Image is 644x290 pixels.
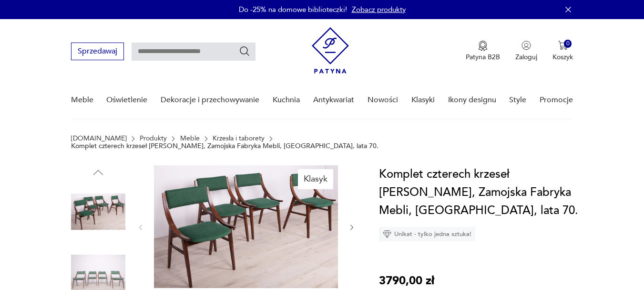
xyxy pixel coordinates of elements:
div: Klasyk [298,169,333,189]
a: Promocje [540,82,573,118]
img: Zdjęcie produktu Komplet czterech krzeseł Skoczek, Zamojska Fabryka Mebli, Polska, lata 70. [154,165,338,288]
a: Meble [180,135,200,142]
button: Patyna B2B [466,41,500,62]
a: Nowości [368,82,398,118]
div: 0 [564,40,572,48]
button: Szukaj [239,45,250,57]
a: Ikony designu [448,82,496,118]
button: Zaloguj [515,41,537,62]
p: Zaloguj [515,53,537,62]
a: Krzesła i taborety [213,135,265,142]
img: Ikona medalu [478,41,488,51]
img: Patyna - sklep z meblami i dekoracjami vintage [312,27,349,74]
img: Ikonka użytkownika [521,41,531,50]
a: Dekoracje i przechowywanie [161,82,259,118]
a: Oświetlenie [106,82,147,118]
p: Patyna B2B [466,53,500,62]
a: Klasyki [411,82,435,118]
div: Unikat - tylko jedna sztuka! [379,227,475,241]
p: 3790,00 zł [379,272,434,290]
a: Ikona medaluPatyna B2B [466,41,500,62]
a: [DOMAIN_NAME] [71,135,127,142]
a: Style [509,82,526,118]
h1: Komplet czterech krzeseł [PERSON_NAME], Zamojska Fabryka Mebli, [GEOGRAPHIC_DATA], lata 70. [379,165,580,220]
img: Zdjęcie produktu Komplet czterech krzeseł Skoczek, Zamojska Fabryka Mebli, Polska, lata 70. [71,184,125,239]
p: Do -25% na domowe biblioteczki! [239,5,347,14]
a: Sprzedawaj [71,49,124,55]
a: Produkty [140,135,167,142]
img: Ikona diamentu [383,230,391,238]
p: Koszyk [552,53,573,62]
button: 0Koszyk [552,41,573,62]
button: Sprzedawaj [71,43,124,60]
p: Komplet czterech krzeseł [PERSON_NAME], Zamojska Fabryka Mebli, [GEOGRAPHIC_DATA], lata 70. [71,142,378,150]
a: Zobacz produkty [352,5,406,14]
a: Antykwariat [313,82,354,118]
a: Meble [71,82,93,118]
img: Ikona koszyka [558,41,568,50]
a: Kuchnia [273,82,300,118]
